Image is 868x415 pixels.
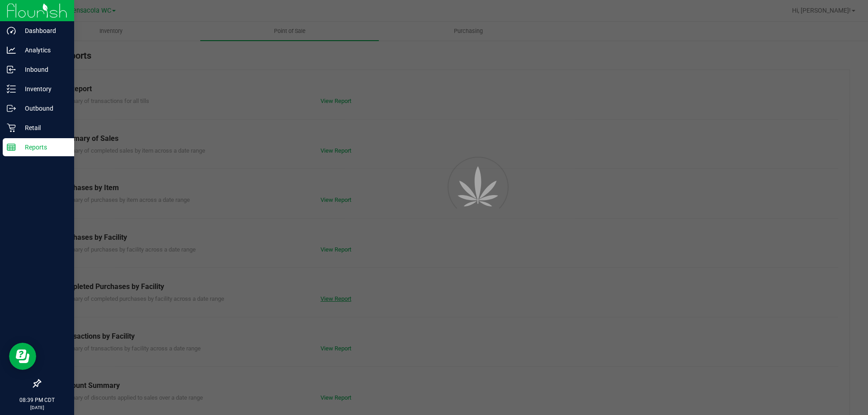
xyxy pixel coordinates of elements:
p: Inbound [16,64,70,75]
p: Analytics [16,45,70,56]
p: 08:39 PM CDT [4,396,70,404]
inline-svg: Reports [7,143,16,152]
inline-svg: Outbound [7,104,16,113]
iframe: Resource center [9,343,36,370]
p: Outbound [16,103,70,114]
p: Inventory [16,84,70,94]
p: Dashboard [16,25,70,36]
p: [DATE] [4,404,70,411]
p: Reports [16,142,70,153]
inline-svg: Inventory [7,84,16,93]
p: Retail [16,122,70,133]
inline-svg: Retail [7,123,16,132]
inline-svg: Analytics [7,46,16,55]
inline-svg: Inbound [7,65,16,74]
inline-svg: Dashboard [7,26,16,35]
